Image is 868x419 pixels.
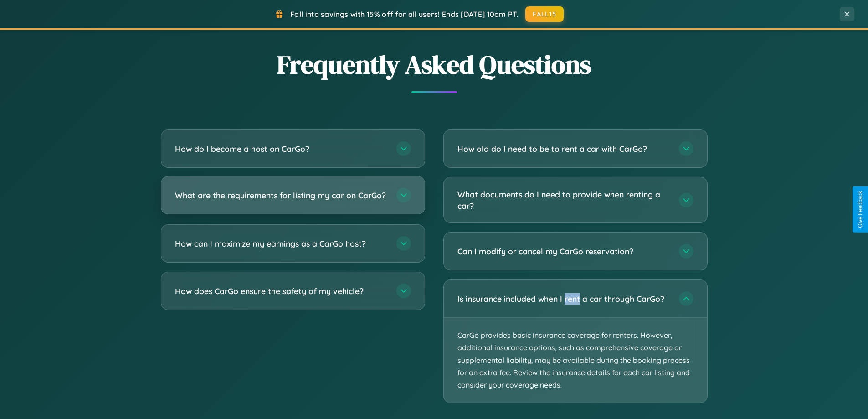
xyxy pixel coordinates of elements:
button: FALL15 [525,6,564,22]
h3: How old do I need to be to rent a car with CarGo? [457,143,670,155]
h3: How can I maximize my earnings as a CarGo host? [175,238,387,249]
p: CarGo provides basic insurance coverage for renters. However, additional insurance options, such ... [444,318,707,403]
h3: How does CarGo ensure the safety of my vehicle? [175,285,387,297]
h3: What are the requirements for listing my car on CarGo? [175,190,387,201]
h3: How do I become a host on CarGo? [175,143,387,155]
h3: What documents do I need to provide when renting a car? [457,189,670,211]
span: Fall into savings with 15% off for all users! Ends [DATE] 10am PT. [290,10,519,19]
h3: Can I modify or cancel my CarGo reservation? [457,246,670,257]
h2: Frequently Asked Questions [161,47,708,82]
h3: Is insurance included when I rent a car through CarGo? [457,293,670,305]
div: Give Feedback [857,191,863,228]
